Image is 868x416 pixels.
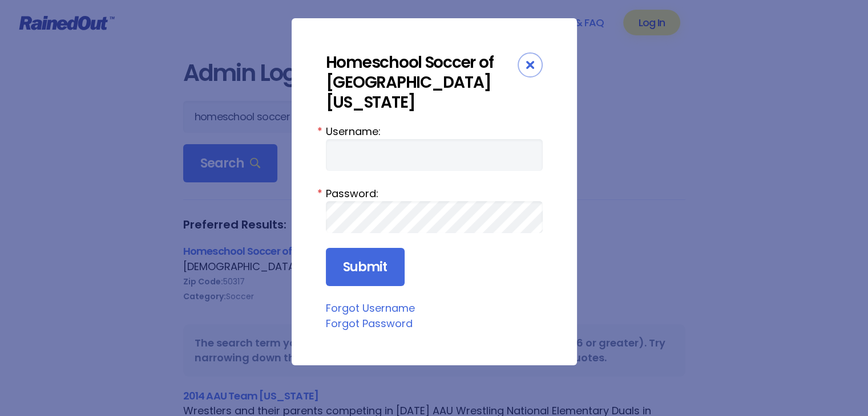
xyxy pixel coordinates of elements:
input: Submit [326,248,405,287]
div: Close [518,52,543,78]
label: Password: [326,186,543,201]
label: Username: [326,124,543,139]
div: Homeschool Soccer of [GEOGRAPHIC_DATA][US_STATE] [326,52,518,112]
a: Forgot Password [326,316,413,331]
a: Forgot Username [326,301,415,315]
